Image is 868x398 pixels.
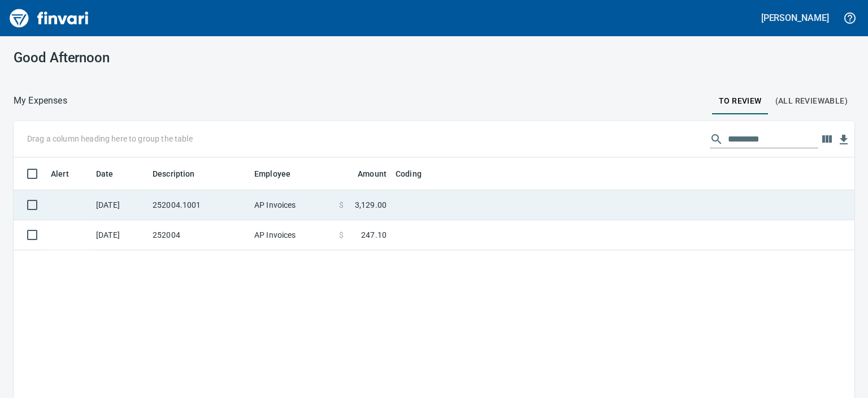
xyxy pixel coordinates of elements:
span: 247.10 [361,229,387,241]
h5: [PERSON_NAME] [761,12,829,24]
td: AP Invoices [250,220,335,250]
td: [DATE] [92,220,148,250]
p: Drag a column heading here to group the table [27,133,193,144]
p: My Expenses [14,94,67,108]
span: Amount [358,167,387,181]
span: Amount [343,167,387,181]
span: Coding [396,167,436,181]
span: (All Reviewable) [775,94,848,108]
span: Date [96,167,128,181]
span: $ [339,199,344,211]
span: Description [153,167,210,181]
td: 252004 [148,220,250,250]
nav: breadcrumb [14,94,67,108]
span: Coding [396,167,422,181]
span: To Review [719,94,762,108]
img: Finvari [7,5,92,32]
td: 252004.1001 [148,190,250,220]
span: Alert [51,167,84,181]
span: $ [339,229,344,241]
td: [DATE] [92,190,148,220]
button: Choose columns to display [818,131,835,148]
span: Date [96,167,114,181]
button: [PERSON_NAME] [758,9,832,27]
span: Employee [254,167,290,181]
td: AP Invoices [250,190,335,220]
span: 3,129.00 [355,199,387,211]
span: Employee [254,167,305,181]
span: Alert [51,167,69,181]
span: Description [153,167,195,181]
button: Download Table [835,131,852,148]
h3: Good Afternoon [14,50,276,66]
